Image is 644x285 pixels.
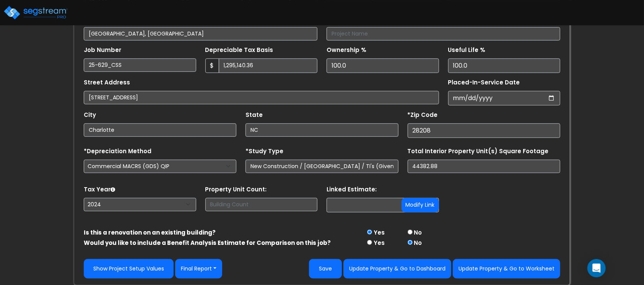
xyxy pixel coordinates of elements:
input: Street Address [84,91,439,104]
button: Save [309,259,342,279]
label: Useful Life % [448,46,486,55]
button: Modify Link [402,198,439,212]
input: Entity Name [84,27,317,40]
input: total square foot [408,160,560,173]
a: Show Project Setup Values [84,259,174,279]
label: No [414,228,422,237]
button: Update Property & Go to Worksheet [453,259,560,279]
label: Street Address [84,78,130,87]
input: Building Count [205,198,318,211]
label: Tax Year [84,185,115,194]
div: Open Intercom Messenger [587,259,606,277]
span: $ [205,58,219,73]
label: Placed-In-Service Date [448,78,520,87]
label: Total Interior Property Unit(s) Square Footage [408,147,549,156]
input: Depreciation [448,58,561,73]
label: Job Number [84,46,121,55]
label: No [414,239,422,248]
strong: Would you like to include a Benefit Analysis Estimate for Comparison on this job? [84,239,331,247]
label: Yes [374,239,385,248]
label: Property Unit Count: [205,185,267,194]
label: *Depreciation Method [84,147,151,156]
img: logo_pro_r.png [3,5,68,20]
label: Linked Estimate: [327,185,377,194]
label: Ownership % [327,46,366,55]
button: Final Report [175,259,222,279]
label: Yes [374,228,385,237]
label: *Study Type [246,147,283,156]
button: Update Property & Go to Dashboard [343,259,451,279]
input: Zip Code [408,123,560,138]
strong: Is this a renovation on an existing building? [84,228,216,236]
input: Project Name [327,27,560,40]
label: *Zip Code [408,111,438,120]
label: Depreciable Tax Basis [205,46,273,55]
input: 0.00 [219,58,318,73]
label: State [246,111,263,120]
input: Ownership [327,58,439,73]
label: City [84,111,96,120]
